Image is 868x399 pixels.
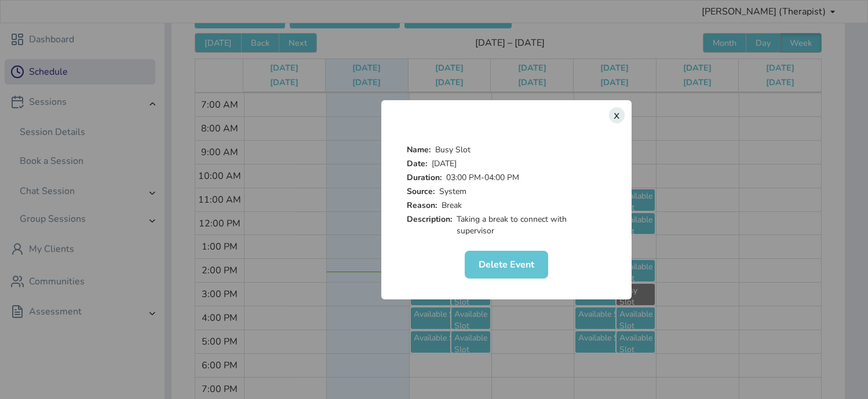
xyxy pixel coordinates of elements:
[407,172,442,184] label: Duration:
[442,200,462,211] p: Break
[407,214,452,237] label: Description:
[446,172,519,184] p: 03:00 PM - 04:00 PM
[407,200,437,211] label: Reason:
[435,144,471,156] p: Busy Slot
[457,214,606,237] p: Taking a break to connect with supervisor
[609,107,625,123] div: x
[407,186,435,197] label: Source:
[407,158,427,170] label: Date:
[432,158,457,170] p: [DATE]
[407,144,431,156] label: Name:
[439,186,466,197] p: System
[465,251,548,279] button: Delete Event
